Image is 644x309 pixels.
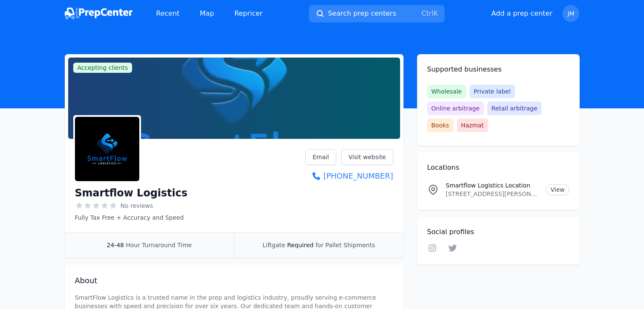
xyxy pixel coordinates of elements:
button: JM [562,5,579,22]
span: Search prep centers [328,8,396,19]
h2: Social profiles [427,227,569,237]
span: Required [287,242,313,248]
a: Map [193,5,221,22]
kbd: Ctrl [421,9,433,17]
span: for Pallet Shipments [315,242,375,248]
button: Add a prep center [492,8,553,19]
p: [STREET_ADDRESS][PERSON_NAME] [446,190,539,198]
span: Wholesale [427,85,466,98]
span: JM [567,11,574,17]
button: Search prep centersCtrlK [309,5,445,22]
h1: Smartflow Logistics [75,186,188,200]
p: Smartflow Logistics Location [446,181,539,190]
span: Liftgate [263,242,285,248]
img: PrepCenter [65,8,133,19]
a: [PHONE_NUMBER] [305,170,393,182]
span: Online arbitrage [427,102,484,115]
span: Hazmat [457,119,488,132]
h2: Locations [427,163,569,173]
span: Books [427,119,453,132]
span: Accepting clients [73,63,133,73]
a: View [546,184,569,195]
p: Fully Tax Free + Accuracy and Speed [75,213,188,222]
span: No reviews [121,201,153,210]
span: Retail arbitrage [487,102,542,115]
h2: Supported businesses [427,64,569,74]
span: 24-48 [107,242,124,248]
a: Email [305,149,336,165]
a: Recent [149,5,186,22]
span: Hour Turnaround Time [126,242,192,248]
h2: About [75,275,393,287]
kbd: K [434,9,438,17]
img: Smartflow Logistics [75,117,139,181]
a: Visit website [341,149,393,165]
span: Private label [470,85,515,98]
a: Repricer [228,5,270,22]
